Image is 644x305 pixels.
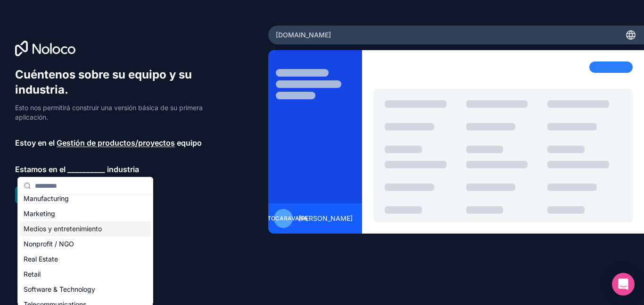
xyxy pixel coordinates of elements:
[20,252,151,267] div: Real Estate
[612,273,635,296] div: Abrir Intercom Messenger
[20,282,151,297] div: Software & Technology
[276,31,331,39] font: [DOMAIN_NAME]
[177,138,202,148] font: equipo
[15,165,66,174] font: Estamos en el
[15,104,203,121] font: Esto nos permitirá construir una versión básica de su primera aplicación.
[15,68,192,96] font: Cuéntenos sobre su equipo y su industria.
[259,215,308,222] font: Autocaravana
[107,165,139,174] font: industria
[15,138,55,148] font: Estoy en el
[20,191,151,206] div: Manufacturing
[20,267,151,282] div: Retail
[57,138,175,148] font: Gestión de productos/proyectos
[20,236,151,252] div: Nonprofit / NGO
[67,165,105,174] font: __________
[24,225,102,233] font: Medios y entretenimiento
[20,206,151,221] div: Marketing
[298,214,353,222] font: [PERSON_NAME]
